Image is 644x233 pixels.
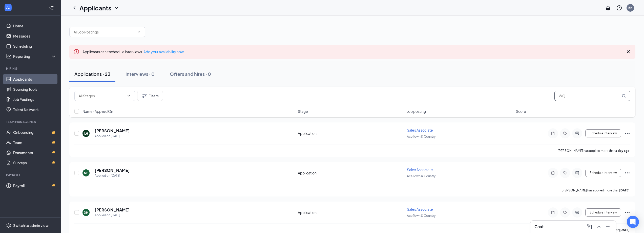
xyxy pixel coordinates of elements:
[84,171,88,175] div: NB
[95,213,130,218] div: Applied on [DATE]
[516,109,526,114] span: Score
[6,5,11,10] svg: WorkstreamLogo
[79,93,125,99] input: All Stages
[550,210,556,214] svg: Note
[49,5,54,10] svg: Collapse
[13,127,56,137] a: OnboardingCrown
[298,109,308,114] span: Stage
[13,223,49,228] div: Switch to admin view
[628,6,632,10] div: BK
[137,30,141,34] svg: ChevronDown
[585,208,621,217] button: Schedule Interview
[13,94,56,104] a: Job Postings
[79,4,111,12] h1: Applicants
[562,171,568,175] svg: Tag
[137,91,163,101] button: Filter Filters
[554,91,630,101] input: Search in applications
[6,173,55,177] div: Payroll
[74,29,135,35] input: All Job Postings
[13,181,56,191] a: PayrollCrown
[604,223,612,231] button: Minimize
[407,214,435,218] span: Ace Town & Country
[13,54,57,59] div: Reporting
[13,104,56,115] a: Talent Network
[550,131,556,135] svg: Note
[407,109,426,114] span: Job posting
[407,167,433,172] span: Sales Associate
[585,169,621,177] button: Schedule Interview
[95,128,130,134] h5: [PERSON_NAME]
[622,94,626,98] svg: MagnifyingGlass
[605,224,611,230] svg: Minimize
[407,174,435,178] span: Ace Town & Country
[6,66,55,71] div: Hiring
[562,131,568,135] svg: Tag
[624,170,630,176] svg: Ellipses
[74,71,110,77] div: Applications · 23
[534,224,544,229] h3: Chat
[407,128,433,132] span: Sales Associate
[71,5,77,11] svg: ChevronLeft
[82,109,113,114] span: Name · Applied On
[605,5,611,11] svg: Notifications
[562,188,630,192] p: [PERSON_NAME] has applied more than .
[298,170,404,175] div: Application
[13,21,56,31] a: Home
[616,5,622,11] svg: QuestionInfo
[586,223,594,231] button: ComposeMessage
[13,74,56,84] a: Applicants
[82,49,184,54] span: Applicants can't schedule interviews.
[113,5,119,11] svg: ChevronDown
[595,223,603,231] button: ChevronUp
[627,216,639,228] div: Open Intercom Messenger
[619,188,630,192] b: [DATE]
[127,94,131,98] svg: ChevronDown
[13,31,56,41] a: Messages
[585,129,621,137] button: Schedule Interview
[73,49,79,55] svg: Error
[13,158,56,168] a: SurveysCrown
[84,210,88,215] div: DH
[619,228,630,232] b: [DATE]
[126,71,155,77] div: Interviews · 0
[596,224,602,230] svg: ChevronUp
[6,223,11,228] svg: Settings
[95,173,130,178] div: Applied on [DATE]
[13,137,56,148] a: TeamCrown
[625,49,631,55] svg: Cross
[6,54,11,59] svg: Analysis
[587,224,593,230] svg: ComposeMessage
[407,135,435,138] span: Ace Town & Country
[298,131,404,136] div: Application
[170,71,211,77] div: Offers and hires · 0
[95,207,130,213] h5: [PERSON_NAME]
[574,171,580,175] svg: ActiveChat
[298,210,404,215] div: Application
[550,171,556,175] svg: Note
[615,149,630,153] b: a day ago
[558,149,630,153] p: [PERSON_NAME] has applied more than .
[95,168,130,173] h5: [PERSON_NAME]
[141,93,148,99] svg: Filter
[6,120,55,124] div: Team Management
[84,131,88,136] div: LH
[13,84,56,94] a: Sourcing Tools
[562,210,568,214] svg: Tag
[13,148,56,158] a: DocumentsCrown
[624,130,630,136] svg: Ellipses
[143,49,184,54] a: Add your availability now
[624,209,630,216] svg: Ellipses
[95,134,130,139] div: Applied on [DATE]
[574,131,580,135] svg: ActiveChat
[407,207,433,211] span: Sales Associate
[574,210,580,214] svg: ActiveChat
[13,41,56,51] a: Scheduling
